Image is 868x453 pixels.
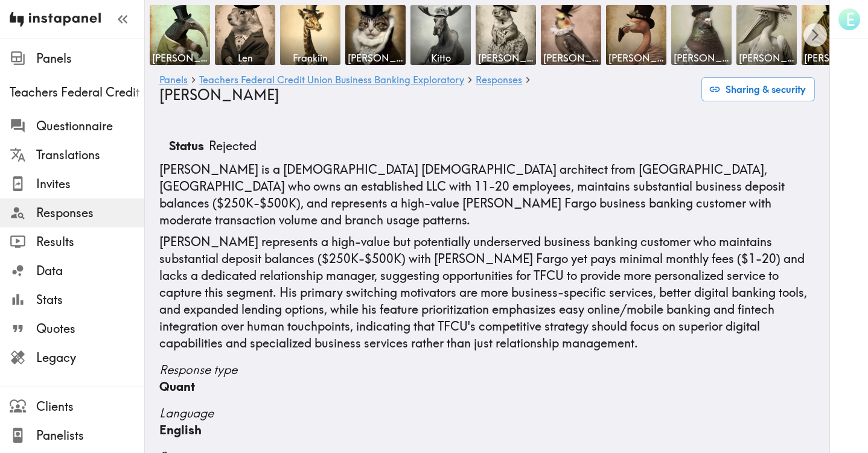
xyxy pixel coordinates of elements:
[799,2,864,68] a: [PERSON_NAME]
[36,262,144,279] span: Data
[36,291,144,308] span: Stats
[36,427,144,444] span: Panelists
[159,75,188,86] a: Panels
[36,349,144,366] span: Legacy
[803,24,827,47] button: Scroll right
[282,51,338,65] span: Frankiin
[473,2,538,68] a: [PERSON_NAME]
[343,2,408,68] a: [PERSON_NAME]
[152,51,208,65] span: [PERSON_NAME]
[604,2,669,68] a: [PERSON_NAME]
[734,2,799,68] a: [PERSON_NAME]
[36,233,144,250] span: Results
[36,398,144,415] span: Clients
[10,84,144,101] span: Teachers Federal Credit Union Business Banking Exploratory
[36,118,144,135] span: Questionnaire
[159,233,815,352] p: [PERSON_NAME] represents a high-value but potentially underserved business banking customer who m...
[348,51,403,65] span: [PERSON_NAME]
[413,51,468,65] span: Kitto
[36,147,144,163] span: Translations
[278,2,343,68] a: Frankiin
[608,51,664,65] span: [PERSON_NAME]
[408,2,473,68] a: Kitto
[147,2,212,68] a: [PERSON_NAME]
[846,9,855,30] span: E
[36,320,144,337] span: Quotes
[837,7,861,31] button: E
[804,51,860,65] span: [PERSON_NAME]
[739,51,794,65] span: [PERSON_NAME]
[701,77,815,101] button: Sharing & security
[212,2,278,68] a: Len
[209,138,257,154] p: Rejected
[669,2,734,68] a: [PERSON_NAME]
[36,204,144,221] span: Responses
[159,379,195,394] span: Quant
[476,75,522,86] a: Responses
[674,51,729,65] span: [PERSON_NAME]
[543,51,599,65] span: [PERSON_NAME]
[217,51,273,65] span: Len
[199,75,464,86] a: Teachers Federal Credit Union Business Banking Exploratory
[36,176,144,192] span: Invites
[159,86,279,104] span: [PERSON_NAME]
[36,50,144,67] span: Panels
[159,161,815,229] p: [PERSON_NAME] is a [DEMOGRAPHIC_DATA] [DEMOGRAPHIC_DATA] architect from [GEOGRAPHIC_DATA], [GEOGR...
[159,422,202,437] span: English
[169,138,204,154] p: Status
[478,51,534,65] span: [PERSON_NAME]
[159,405,214,420] span: Language
[538,2,604,68] a: [PERSON_NAME]
[159,362,237,377] span: Response type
